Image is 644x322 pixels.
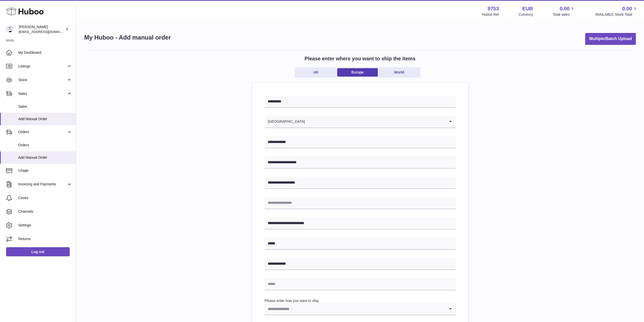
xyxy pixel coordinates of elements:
[18,130,67,134] span: Orders
[265,299,319,303] label: Please enter how you want to ship
[519,12,533,17] div: Currency
[305,55,416,62] h2: Please enter where you want to ship the items
[337,68,378,77] a: Europe
[265,116,305,128] span: [GEOGRAPHIC_DATA]
[18,223,72,228] span: Settings
[18,143,72,148] span: Orders
[18,64,67,69] span: Listings
[18,78,67,82] span: Stock
[18,104,72,109] span: Sales
[18,182,67,187] span: Invoicing and Payments
[18,195,72,200] span: Cases
[18,155,72,160] span: Add Manual Order
[522,5,533,12] strong: EUR
[18,209,72,214] span: Channels
[379,68,419,77] a: World
[19,25,64,34] div: [PERSON_NAME]
[595,12,638,17] span: AVAILABLE Stock Total
[560,5,570,12] span: 0.00
[265,303,456,315] div: Search for option
[6,247,70,256] a: Log out
[553,5,575,17] a: 0.00 Total sales
[6,26,14,33] img: info@welovenoni.com
[553,12,575,17] span: Total sales
[84,33,171,42] h1: My Huboo - Add manual order
[265,303,445,315] input: Search for option
[18,237,72,241] span: Returns
[482,12,499,17] div: Huboo Ref
[585,33,636,45] button: Multiple/Batch Upload
[19,30,75,34] span: [EMAIL_ADDRESS][DOMAIN_NAME]
[265,116,456,128] div: Search for option
[18,50,72,55] span: My Dashboard
[18,91,67,96] span: Sales
[296,68,336,77] a: UK
[622,5,632,12] span: 0.00
[18,168,72,173] span: Usage
[595,5,638,17] a: 0.00 AVAILABLE Stock Total
[488,5,499,12] strong: 9753
[18,117,72,121] span: Add Manual Order
[305,116,445,128] input: Search for option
